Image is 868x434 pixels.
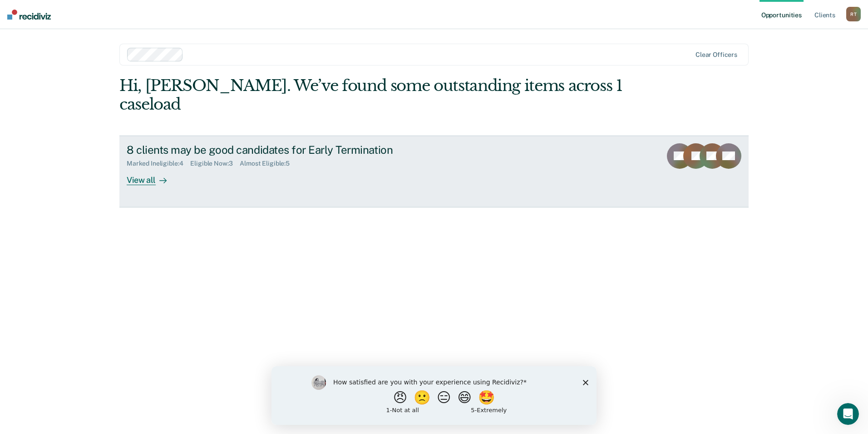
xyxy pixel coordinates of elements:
[846,7,861,21] button: RT
[846,7,861,21] div: R T
[837,403,859,425] iframe: Intercom live chat
[240,160,297,167] div: Almost Eligible : 5
[271,366,597,425] iframe: Survey by Kim from Recidiviz
[127,167,178,185] div: View all
[119,76,623,114] div: Hi, [PERSON_NAME]. We’ve found some outstanding items across 1 caseload
[695,51,737,59] div: Clear officers
[127,160,190,167] div: Marked Ineligible : 4
[127,143,445,156] div: 8 clients may be good candidates for Early Termination
[7,10,51,20] img: Recidiviz
[190,160,240,167] div: Eligible Now : 3
[119,136,749,207] a: 8 clients may be good candidates for Early TerminationMarked Ineligible:4Eligible Now:3Almost Eli...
